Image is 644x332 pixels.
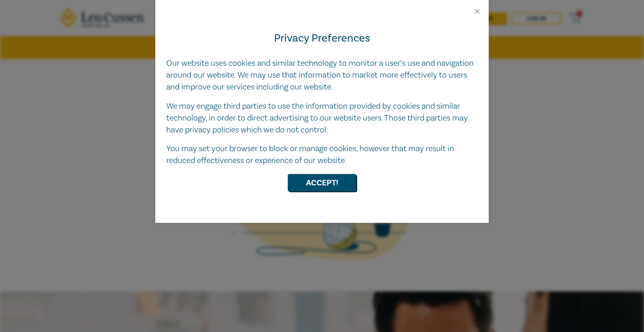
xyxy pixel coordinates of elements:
[166,58,478,93] p: Our website uses cookies and similar technology to monitor a user’s use and navigation around our...
[166,143,478,167] p: You may set your browser to block or manage cookies, however that may result in reduced effective...
[166,30,478,47] h4: Privacy Preferences
[166,100,478,136] p: We may engage third parties to use the information provided by cookies and similar technology, in...
[288,174,356,191] button: Accept!
[473,7,481,16] button: Close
